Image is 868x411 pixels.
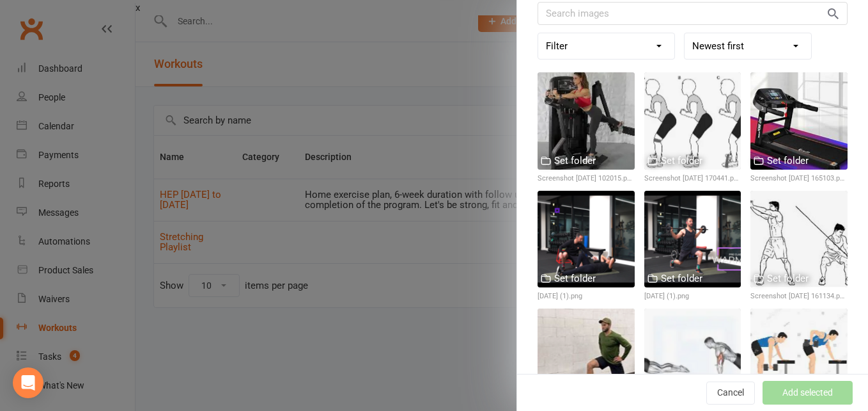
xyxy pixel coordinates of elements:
[750,72,848,170] img: Screenshot 2025-08-06 165103.png
[767,271,809,286] div: Set folder
[13,367,43,398] div: Open Intercom Messenger
[538,72,635,170] img: Screenshot 2025-08-14 102015.png
[767,153,809,168] div: Set folder
[750,191,848,288] img: Screenshot 2025-07-22 161134.png
[750,291,848,302] div: Screenshot [DATE] 161134.png
[661,153,702,168] div: Set folder
[538,2,848,25] input: Search images
[644,191,741,288] img: 2020-08-26 (1).png
[644,309,741,406] img: Screenshot 2025-07-22 155930.png
[538,191,635,288] img: 2020-10-18 (1).png
[750,173,848,184] div: Screenshot [DATE] 165103.png
[538,173,635,184] div: Screenshot [DATE] 102015.png
[538,291,635,302] div: [DATE] (1).png
[554,271,596,286] div: Set folder
[644,72,741,170] img: Screenshot 2025-08-06 170441.png
[706,382,755,405] button: Cancel
[750,309,848,406] img: Screenshot 2025-07-22 155225.png
[644,291,741,302] div: [DATE] (1).png
[554,153,596,168] div: Set folder
[661,271,702,286] div: Set folder
[538,309,635,406] img: Screenshot 2025-07-22 160526.png
[644,173,741,184] div: Screenshot [DATE] 170441.png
